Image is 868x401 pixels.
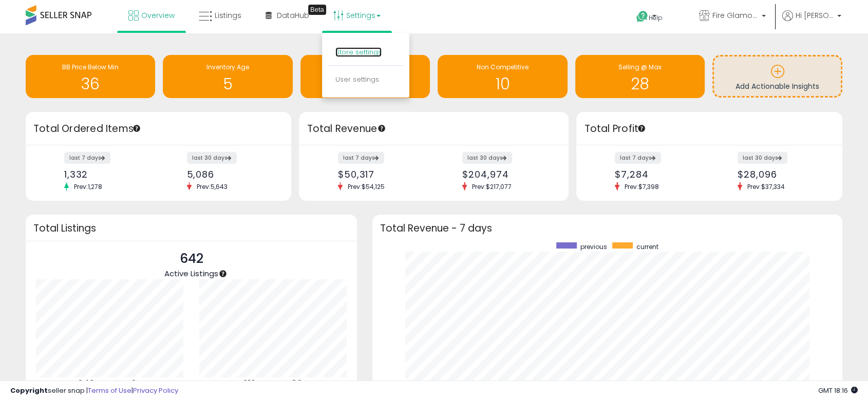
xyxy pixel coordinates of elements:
[187,169,274,180] div: 5,086
[584,122,834,136] h3: Total Profit
[291,377,303,390] b: 30
[64,169,151,180] div: 1,332
[338,152,384,164] label: last 7 days
[636,10,649,23] i: Get Help
[168,75,287,92] h1: 5
[69,182,107,191] span: Prev: 1,278
[31,75,150,92] h1: 36
[306,75,425,92] h1: 117
[580,75,700,92] h1: 28
[738,169,824,180] div: $28,096
[580,242,607,251] span: previous
[619,182,664,191] span: Prev: $7,398
[467,182,517,191] span: Prev: $217,077
[164,268,218,279] span: Active Listings
[141,10,175,21] span: Overview
[380,224,835,232] h3: Total Revenue - 7 days
[438,55,567,98] a: Non Competitive 10
[308,5,326,15] div: Tooltip anchor
[88,386,131,395] a: Terms of Use
[218,269,228,278] div: Tooltip anchor
[575,55,705,98] a: Selling @ Max 28
[307,122,561,136] h3: Total Revenue
[818,386,858,395] span: 2025-10-6 18:16 GMT
[10,386,178,396] div: seller snap | |
[618,63,662,71] span: Selling @ Max
[215,10,241,21] span: Listings
[163,55,292,98] a: Inventory Age 5
[206,63,249,71] span: Inventory Age
[131,377,137,390] b: 0
[477,63,529,71] span: Non Competitive
[782,10,841,33] a: Hi [PERSON_NAME]
[712,10,759,21] span: Fire Glamour-[GEOGRAPHIC_DATA]
[187,152,237,164] label: last 30 days
[26,55,155,98] a: BB Price Below Min 36
[738,152,787,164] label: last 30 days
[735,81,819,91] span: Add Actionable Insights
[615,169,702,180] div: $7,284
[343,182,390,191] span: Prev: $54,125
[338,169,426,180] div: $50,317
[636,242,658,251] span: current
[64,152,110,164] label: last 7 days
[615,152,661,164] label: last 7 days
[62,63,119,71] span: BB Price Below Min
[33,224,349,232] h3: Total Listings
[132,124,141,133] div: Tooltip anchor
[10,386,48,395] strong: Copyright
[192,182,233,191] span: Prev: 5,643
[300,55,430,98] a: Needs to Reprice 117
[443,75,562,92] h1: 10
[637,124,646,133] div: Tooltip anchor
[377,124,386,133] div: Tooltip anchor
[33,122,284,136] h3: Total Ordered Items
[742,182,790,191] span: Prev: $37,334
[78,377,95,390] b: 642
[649,13,663,22] span: Help
[628,3,683,33] a: Help
[277,10,309,21] span: DataHub
[714,56,840,96] a: Add Actionable Insights
[335,47,382,57] a: Store settings
[335,74,379,84] a: User settings
[462,152,512,164] label: last 30 days
[462,169,551,180] div: $204,974
[796,10,834,21] span: Hi [PERSON_NAME]
[133,386,178,395] a: Privacy Policy
[242,377,256,390] b: 612
[164,249,218,269] p: 642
